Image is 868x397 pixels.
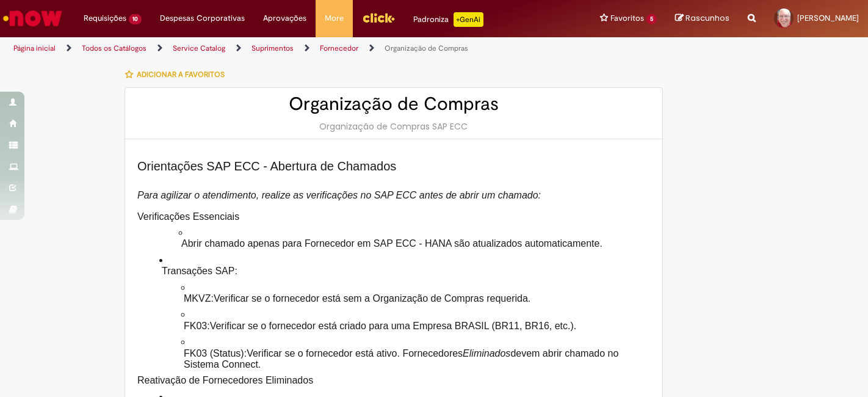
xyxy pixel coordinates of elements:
[137,159,396,173] span: Orientações SAP ECC - Abertura de Chamados
[137,190,541,200] strong: Para agilizar o atendimento, realize as verificações no SAP ECC antes de abrir um chamado:
[13,43,56,53] a: Página inicial
[129,14,142,24] span: 10
[463,348,510,359] em: Eliminados
[325,12,344,24] span: More
[610,12,644,24] span: Favoritos
[263,12,306,24] span: Aprovações
[413,12,483,27] div: Padroniza
[184,293,214,304] strong: MKVZ:
[184,321,210,331] strong: FK03:
[181,321,650,332] p: Verificar se o fornecedor está criado para uma Empresa BRASIL (BR11, BR16, etc.).
[181,348,650,371] p: Verificar se o fornecedor está ativo. Fornecedores devem abrir chamado no Sistema Connect.
[179,238,650,249] p: Abrir chamado apenas para Fornecedor em SAP ECC - HANA são atualizados automaticamente.
[184,348,247,359] strong: FK03 (Status):
[137,120,650,133] div: Organização de Compras SAP ECC
[385,43,468,53] a: Organização de Compras
[675,13,729,24] a: Rascunhos
[454,12,483,27] p: +GenAi
[125,62,231,87] button: Adicionar a Favoritos
[137,70,225,79] span: Adicionar a Favoritos
[82,43,146,53] a: Todos os Catálogos
[1,6,64,31] img: ServiceNow
[137,211,650,222] h3: Verificações Essenciais
[797,13,859,23] span: [PERSON_NAME]
[173,43,225,53] a: Service Catalog
[137,375,650,386] h3: Reativação de Fornecedores Eliminados
[646,14,657,24] span: 5
[137,94,650,114] h2: Organização de Compras
[162,266,237,276] strong: Transações SAP:
[9,37,570,60] ul: Trilhas de página
[362,9,395,27] img: click_logo_yellow_360x200.png
[251,43,294,53] a: Suprimentos
[685,12,729,24] span: Rascunhos
[160,12,245,24] span: Despesas Corporativas
[320,43,358,53] a: Fornecedor
[181,293,650,304] p: Verificar se o fornecedor está sem a Organização de Compras requerida.
[84,12,126,24] span: Requisições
